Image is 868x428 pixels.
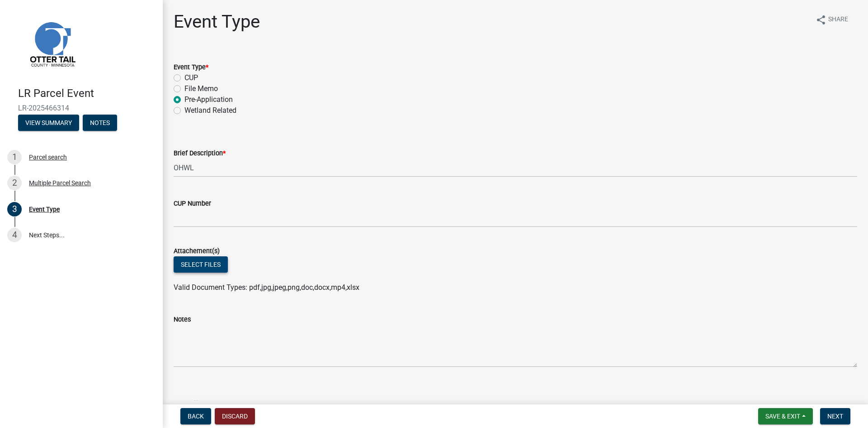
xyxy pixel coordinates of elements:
div: 2 [7,176,22,190]
h1: Event Type [174,11,260,33]
i: share [816,14,826,25]
button: Save & Exit [758,408,813,424]
label: Attachement(s) [174,248,220,255]
button: Select files [174,256,228,273]
button: shareShare [808,11,855,29]
div: 4 [7,228,22,242]
h4: LR Parcel Event [18,87,156,100]
label: CUP [184,72,198,83]
button: Discard [215,408,255,424]
div: 3 [7,202,22,216]
wm-modal-confirm: Summary [18,120,79,127]
div: Multiple Parcel Search [29,180,91,186]
button: Notes [83,115,117,131]
div: Event Type [29,206,60,212]
label: Pre-Application [184,94,233,105]
label: CUP Number [174,201,211,207]
button: Next [820,408,850,424]
span: Next [827,413,843,420]
div: 1 [7,150,22,164]
span: Share [828,14,848,25]
span: Valid Document Types: pdf,jpg,jpeg,png,doc,docx,mp4,xlsx [174,283,359,292]
button: Back [180,408,211,424]
button: View Summary [18,115,79,131]
span: Back [188,413,204,420]
div: Parcel search [29,154,67,160]
span: LR-2025466314 [18,104,145,112]
label: Wetland Related [184,105,236,116]
label: Brief Description [174,150,226,157]
label: File Memo [184,83,218,94]
img: Otter Tail County, Minnesota [18,10,86,77]
wm-modal-confirm: Notes [83,120,117,127]
label: Notes [174,317,191,323]
span: Save & Exit [765,413,800,420]
label: Event Type [174,64,208,71]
